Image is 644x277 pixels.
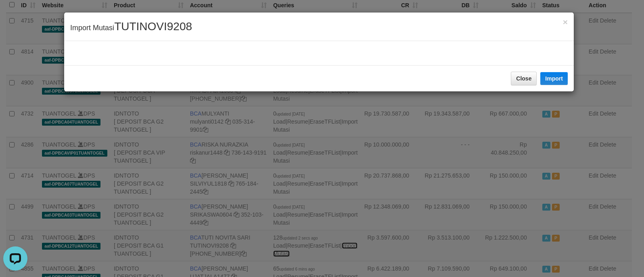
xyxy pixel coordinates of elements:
[540,72,568,85] button: Import
[563,18,568,26] button: Close
[70,24,192,32] span: Import Mutasi
[3,3,27,27] button: Open LiveChat chat widget
[563,17,568,27] span: ×
[511,72,537,85] button: Close
[114,20,192,33] span: TUTINOVI9208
